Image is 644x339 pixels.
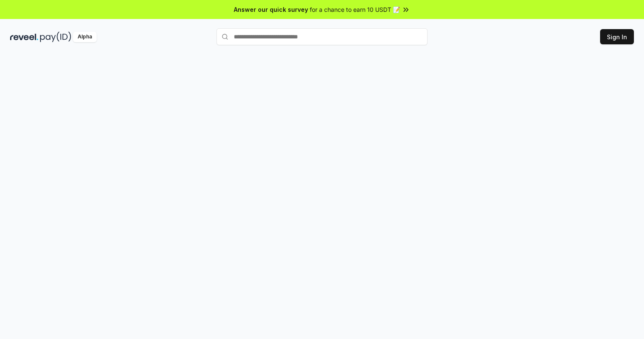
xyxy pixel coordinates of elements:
img: pay_id [40,32,71,42]
img: reveel_dark [10,32,38,42]
button: Sign In [600,29,634,44]
span: for a chance to earn 10 USDT 📝 [310,5,400,14]
div: Alpha [73,32,97,42]
span: Answer our quick survey [234,5,308,14]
